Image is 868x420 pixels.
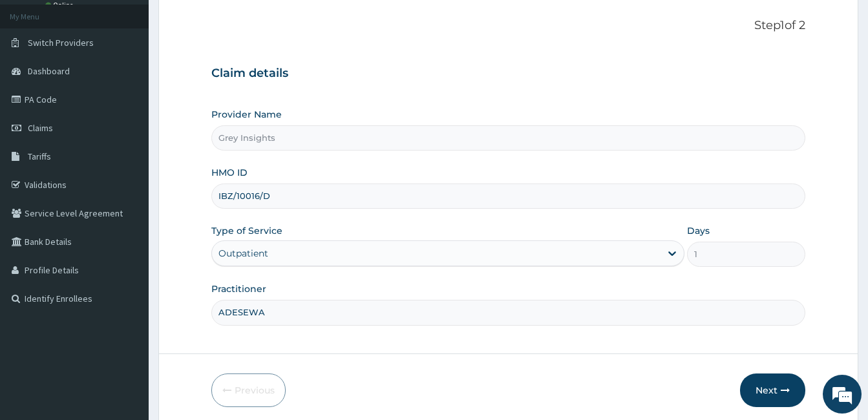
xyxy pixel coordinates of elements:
span: Switch Providers [28,37,94,48]
span: We're online! [75,127,178,258]
div: Outpatient [218,247,268,260]
textarea: Type your message and hit 'Enter' [6,282,246,327]
p: Step 1 of 2 [211,19,805,33]
div: Chat with us now [67,72,217,89]
label: Practitioner [211,282,266,295]
label: Type of Service [211,224,282,237]
label: HMO ID [211,166,248,179]
span: Dashboard [28,65,70,77]
div: Minimize live chat window [212,6,243,37]
input: Enter HMO ID [211,184,805,209]
span: Tariffs [28,151,51,162]
input: Enter Name [211,300,805,325]
a: Online [45,1,76,10]
img: d_794563401_company_1708531726252_794563401 [24,65,52,97]
label: Days [687,224,710,237]
button: Previous [211,373,286,407]
span: Claims [28,122,53,134]
h3: Claim details [211,67,805,81]
button: Next [740,373,805,407]
label: Provider Name [211,108,282,121]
